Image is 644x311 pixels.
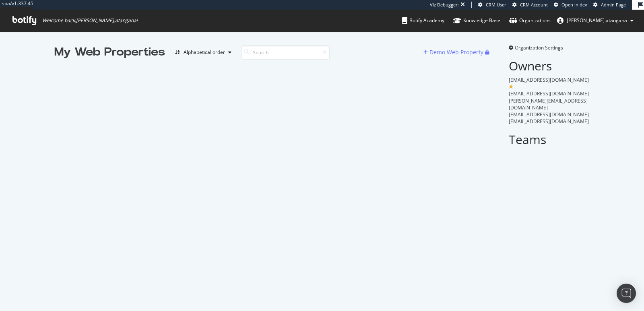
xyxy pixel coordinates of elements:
[567,17,627,24] span: renaud.atangana
[42,17,138,24] span: Welcome back, [PERSON_NAME].atangana !
[184,50,225,55] div: Alphabetical order
[509,111,589,118] span: [EMAIL_ADDRESS][DOMAIN_NAME]
[509,76,589,83] span: [EMAIL_ADDRESS][DOMAIN_NAME]
[241,45,330,60] input: Search
[54,44,165,60] div: My Web Properties
[402,10,444,31] a: Botify Academy
[509,97,588,111] span: [PERSON_NAME][EMAIL_ADDRESS][DOMAIN_NAME]
[430,2,459,8] div: Viz Debugger:
[453,10,500,31] a: Knowledge Base
[402,16,444,25] div: Botify Academy
[515,44,563,51] span: Organization Settings
[509,133,590,146] h2: Teams
[509,90,589,97] span: [EMAIL_ADDRESS][DOMAIN_NAME]
[601,2,626,8] span: Admin Page
[617,284,636,303] div: Open Intercom Messenger
[478,2,506,8] a: CRM User
[509,118,589,125] span: [EMAIL_ADDRESS][DOMAIN_NAME]
[509,10,551,31] a: Organizations
[429,48,483,56] div: Demo Web Property
[554,2,587,8] a: Open in dev
[561,2,587,8] span: Open in dev
[171,46,235,59] button: Alphabetical order
[453,16,500,25] div: Knowledge Base
[423,49,485,56] a: Demo Web Property
[486,2,506,8] span: CRM User
[512,2,548,8] a: CRM Account
[520,2,548,8] span: CRM Account
[509,59,590,72] h2: Owners
[593,2,626,8] a: Admin Page
[423,46,485,59] button: Demo Web Property
[509,16,551,25] div: Organizations
[551,14,640,27] button: [PERSON_NAME].atangana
